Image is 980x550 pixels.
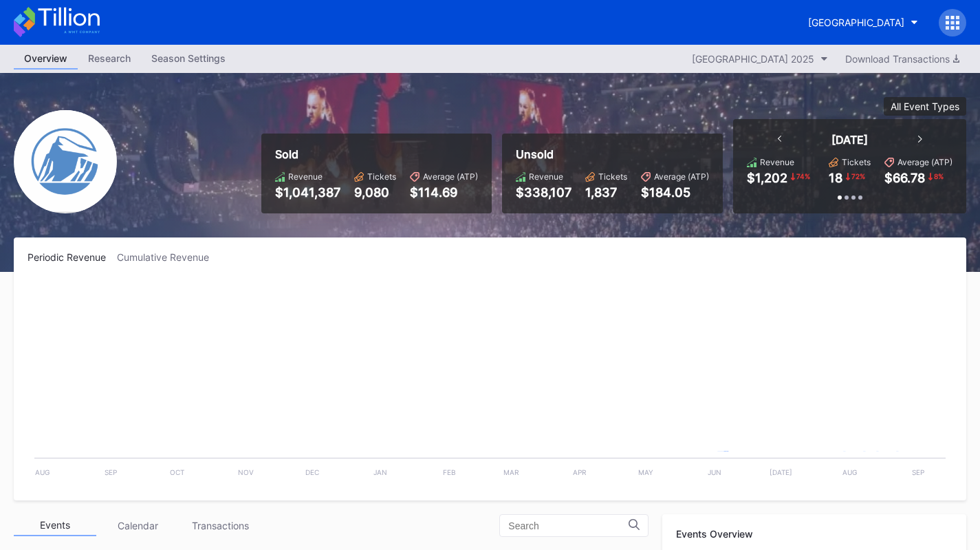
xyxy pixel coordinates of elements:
[288,171,323,182] div: Revenue
[367,171,396,182] div: Tickets
[28,251,117,263] div: Periodic Revenue
[808,17,904,28] div: [GEOGRAPHIC_DATA]
[529,171,563,182] div: Revenue
[770,468,792,476] text: [DATE]
[842,157,871,167] div: Tickets
[503,468,519,476] text: Mar
[516,185,571,200] div: $338,107
[14,110,117,213] img: Devils-Logo.png
[829,171,842,185] div: 18
[897,157,952,167] div: Average (ATP)
[708,468,721,476] text: Jun
[573,468,587,476] text: Apr
[141,48,236,68] div: Season Settings
[354,185,396,200] div: 9,080
[842,468,857,476] text: Aug
[423,171,478,182] div: Average (ATP)
[891,101,959,112] div: All Event Types
[654,171,709,182] div: Average (ATP)
[795,171,812,182] div: 74 %
[28,280,952,487] svg: Chart title
[410,185,478,200] div: $114.69
[179,515,261,536] div: Transactions
[845,53,959,65] div: Download Transactions
[275,185,340,200] div: $1,041,387
[685,50,835,68] button: [GEOGRAPHIC_DATA] 2025
[912,468,924,476] text: Sep
[747,171,787,185] div: $1,202
[238,468,254,476] text: Nov
[170,468,184,476] text: Oct
[275,147,478,161] div: Sold
[692,53,814,65] div: [GEOGRAPHIC_DATA] 2025
[598,171,627,182] div: Tickets
[831,133,868,147] div: [DATE]
[305,468,319,476] text: Dec
[516,147,709,161] div: Unsold
[105,468,117,476] text: Sep
[141,48,236,70] a: Season Settings
[838,50,966,68] button: Download Transactions
[884,97,966,116] button: All Event Types
[443,468,456,476] text: Feb
[78,48,141,70] a: Research
[933,171,945,182] div: 8 %
[35,468,50,476] text: Aug
[641,185,709,200] div: $184.05
[676,528,952,540] div: Events Overview
[117,251,220,263] div: Cumulative Revenue
[373,468,387,476] text: Jan
[638,468,653,476] text: May
[14,515,96,536] div: Events
[78,48,141,68] div: Research
[585,185,627,200] div: 1,837
[508,520,629,531] input: Search
[14,48,78,70] a: Overview
[884,171,925,185] div: $66.78
[850,171,867,182] div: 72 %
[96,515,179,536] div: Calendar
[798,10,928,35] button: [GEOGRAPHIC_DATA]
[760,157,794,167] div: Revenue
